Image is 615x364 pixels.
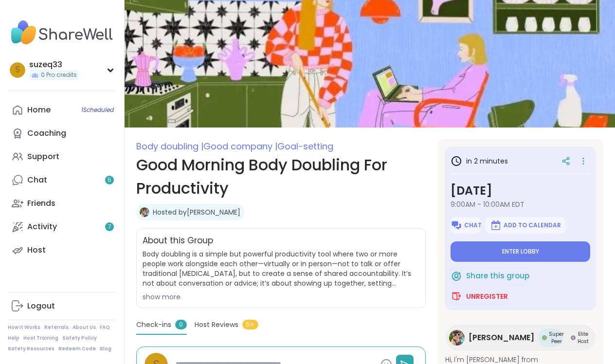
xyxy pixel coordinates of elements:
[41,71,77,79] span: 0 Pro credits
[27,221,57,232] div: Activity
[8,145,116,168] a: Support
[81,106,114,114] span: 1 Scheduled
[27,128,66,139] div: Coaching
[8,16,116,50] img: ShareWell Nav Logo
[27,105,51,115] div: Home
[485,217,566,234] button: Add to Calendar
[466,291,508,301] span: Unregister
[153,207,240,217] a: Hosted by[PERSON_NAME]
[451,241,590,262] button: Enter lobby
[8,192,116,215] a: Friends
[490,219,502,231] img: ShareWell Logomark
[502,248,539,255] span: Enter lobby
[8,215,116,238] a: Activity7
[27,175,47,185] div: Chat
[29,59,79,70] div: suzeq33
[136,140,203,152] span: Body doubling |
[8,122,116,145] a: Coaching
[549,330,564,345] span: Super Peer
[8,238,116,262] a: Host
[445,325,596,351] a: Adrienne_QueenOfTheDawn[PERSON_NAME]Super PeerSuper PeerElite HostElite Host
[15,64,20,76] span: s
[108,176,111,184] span: 5
[175,320,187,329] span: 0
[27,301,55,311] div: Logout
[464,221,482,229] span: Chat
[451,286,508,307] button: Unregister
[8,335,19,342] a: Help
[203,140,277,152] span: Good company |
[451,182,590,200] h3: [DATE]
[571,335,576,340] img: Elite Host
[195,320,238,330] span: Host Reviews
[451,219,462,231] img: ShareWell Logomark
[143,235,213,247] h2: About this Group
[8,324,40,331] a: How It Works
[451,200,590,209] span: 9:00AM - 10:00AM EDT
[242,320,258,329] span: 5+
[23,335,58,342] a: Host Training
[449,330,465,346] img: Adrienne_QueenOfTheDawn
[578,330,589,345] span: Elite Host
[100,324,110,331] a: FAQ
[143,292,419,302] div: show more
[451,291,462,302] img: ShareWell Logomark
[27,198,55,209] div: Friends
[62,335,97,342] a: Safety Policy
[44,324,69,331] a: Referrals
[140,207,149,217] img: Adrienne_QueenOfTheDawn
[58,346,96,352] a: Redeem Code
[27,245,46,255] div: Host
[277,140,333,152] span: Goal-setting
[8,346,54,352] a: Safety Resources
[8,294,116,318] a: Logout
[8,98,116,122] a: Home1Scheduled
[451,270,462,282] img: ShareWell Logomark
[108,223,111,231] span: 7
[8,168,116,192] a: Chat5
[136,320,171,330] span: Check-ins
[466,271,529,282] span: Share this group
[100,346,111,352] a: Blog
[451,266,529,286] button: Share this group
[542,335,547,340] img: Super Peer
[143,249,419,288] span: Body doubling is a simple but powerful productivity tool where two or more people work alongside ...
[136,153,426,200] h1: Good Morning Body Doubling For Productivity
[451,155,508,167] h3: in 2 minutes
[451,217,481,234] button: Chat
[27,151,59,162] div: Support
[72,324,96,331] a: About Us
[469,332,534,344] span: [PERSON_NAME]
[504,221,561,229] span: Add to Calendar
